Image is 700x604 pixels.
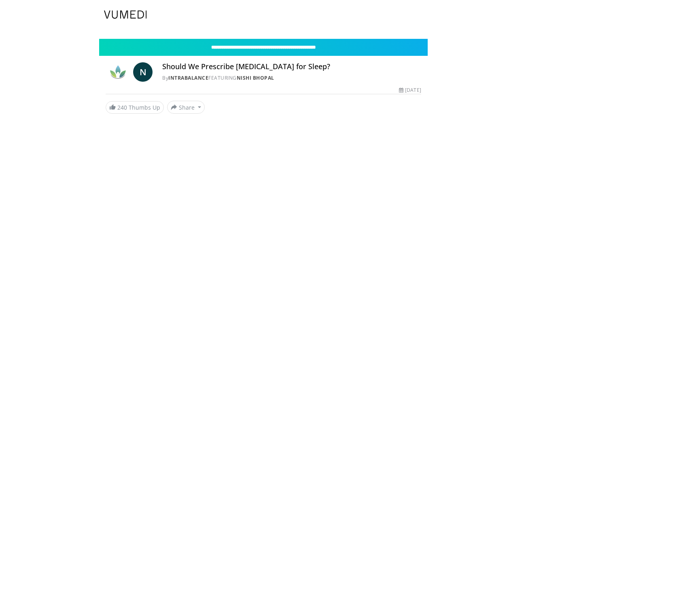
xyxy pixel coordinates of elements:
div: [DATE] [399,87,421,94]
img: IntraBalance [106,62,130,82]
a: Nishi Bhopal [237,74,274,81]
h4: Should We Prescribe [MEDICAL_DATA] for Sleep? [162,62,421,71]
a: IntraBalance [168,74,208,81]
img: VuMedi Logo [104,11,147,19]
div: By FEATURING [162,74,421,82]
a: 240 Thumbs Up [106,101,164,114]
button: Share [167,101,205,114]
a: N [133,62,153,82]
span: 240 [117,104,127,111]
